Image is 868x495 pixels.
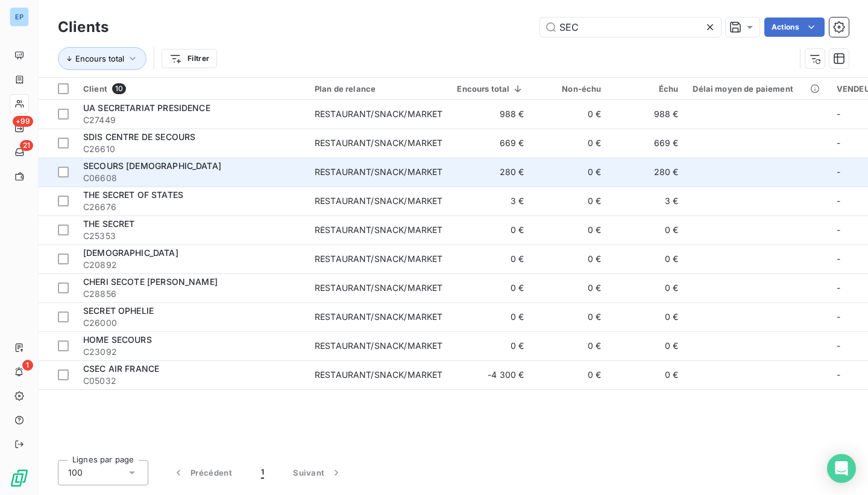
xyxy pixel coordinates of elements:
button: Encours total [58,47,146,70]
span: 21 [20,140,33,151]
span: C26000 [83,317,300,329]
td: 988 € [450,100,531,129]
div: Open Intercom Messenger [827,454,856,483]
td: 0 € [450,216,531,244]
td: 0 € [531,129,608,158]
td: 0 € [531,216,608,244]
span: SDIS CENTRE DE SECOURS [83,132,195,142]
span: C27449 [83,114,300,126]
td: 0 € [608,302,685,331]
div: EP [10,7,29,27]
span: THE SECRET [83,219,135,229]
span: 100 [68,467,83,479]
span: - [837,369,840,380]
span: CSEC AIR FRANCE [83,363,159,374]
span: - [837,109,840,119]
button: Filtrer [162,49,217,68]
td: 669 € [450,129,531,158]
div: Plan de relance [315,84,442,94]
span: C28856 [83,288,300,300]
button: Suivant [278,460,357,485]
span: - [837,225,840,235]
span: - [837,196,840,206]
td: 0 € [531,331,608,360]
div: RESTAURANT/SNACK/MARKET [315,108,442,120]
span: THE SECRET OF STATES [83,190,183,200]
div: RESTAURANT/SNACK/MARKET [315,137,442,149]
td: 0 € [608,244,685,273]
div: Non-échu [538,84,601,94]
span: C06608 [83,172,300,184]
a: 21 [10,142,28,162]
td: 0 € [608,360,685,389]
span: - [837,311,840,322]
span: Client [83,84,107,94]
span: Encours total [75,54,124,63]
span: 1 [22,360,33,371]
div: RESTAURANT/SNACK/MARKET [315,166,442,178]
span: - [837,138,840,148]
div: Échu [615,84,678,94]
span: C20892 [83,259,300,271]
td: 0 € [608,216,685,244]
div: RESTAURANT/SNACK/MARKET [315,282,442,294]
div: Encours total [457,84,524,94]
div: RESTAURANT/SNACK/MARKET [315,195,442,207]
span: 10 [112,83,126,94]
td: 280 € [608,158,685,187]
td: 0 € [608,273,685,302]
span: UA SECRETARIAT PRESIDENCE [83,103,210,113]
span: +99 [13,116,33,127]
span: - [837,283,840,293]
span: SECOURS [DEMOGRAPHIC_DATA] [83,161,221,171]
span: 1 [261,467,264,479]
span: CHERI SECOTE [PERSON_NAME] [83,276,218,287]
button: Actions [764,18,825,37]
span: - [837,254,840,264]
td: 988 € [608,100,685,129]
a: +99 [10,118,28,138]
button: 1 [247,460,278,485]
td: 0 € [450,331,531,360]
td: 0 € [531,302,608,331]
span: C26676 [83,201,300,213]
td: 3 € [608,187,685,216]
span: C25353 [83,230,300,242]
td: -4 300 € [450,360,531,389]
td: 0 € [450,273,531,302]
div: RESTAURANT/SNACK/MARKET [315,224,442,236]
h3: Clients [58,16,108,38]
td: 280 € [450,158,531,187]
img: Logo LeanPay [10,468,29,488]
input: Rechercher [540,18,721,37]
td: 0 € [531,360,608,389]
td: 0 € [608,331,685,360]
div: RESTAURANT/SNACK/MARKET [315,340,442,352]
td: 0 € [531,158,608,187]
td: 0 € [531,100,608,129]
td: 669 € [608,129,685,158]
span: C05032 [83,375,300,387]
span: - [837,167,840,177]
span: [DEMOGRAPHIC_DATA] [83,247,178,258]
div: RESTAURANT/SNACK/MARKET [315,253,442,265]
span: SECRET OPHELIE [83,305,154,316]
span: C23092 [83,346,300,358]
span: - [837,340,840,351]
td: 0 € [531,244,608,273]
td: 0 € [450,244,531,273]
td: 0 € [531,273,608,302]
td: 0 € [450,302,531,331]
div: RESTAURANT/SNACK/MARKET [315,369,442,381]
div: Délai moyen de paiement [693,84,822,94]
td: 0 € [531,187,608,216]
td: 3 € [450,187,531,216]
span: C26610 [83,143,300,155]
span: HOME SECOURS [83,334,152,345]
div: RESTAURANT/SNACK/MARKET [315,311,442,323]
button: Précédent [158,460,247,485]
